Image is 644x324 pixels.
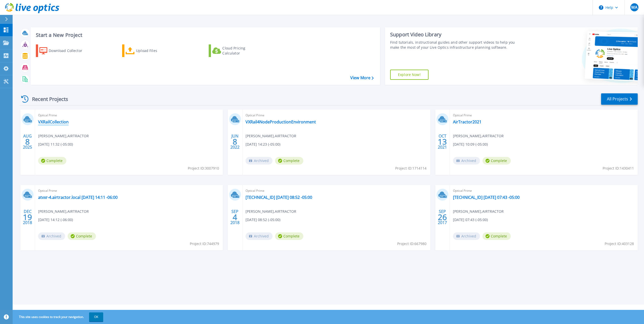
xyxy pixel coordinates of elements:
[275,157,303,165] span: Complete
[233,140,237,144] span: 8
[453,142,488,147] span: [DATE] 10:09 (-05:00)
[438,132,447,151] div: OCT 2021
[605,241,634,247] span: Project ID: 403128
[390,70,428,80] a: Explore Now!
[230,208,240,226] div: SEP 2018
[246,232,273,240] span: Archived
[453,209,504,214] span: [PERSON_NAME] , AIRTRACTOR
[68,232,96,240] span: Complete
[453,188,635,194] span: Optical Prime
[390,40,521,50] div: Find tutorials, instructional guides and other support videos to help you make the most of your L...
[49,46,89,56] div: Download Collector
[482,232,511,240] span: Complete
[38,119,69,124] a: VXRailCollection
[246,209,296,214] span: [PERSON_NAME] , AIRTRACTOR
[275,232,303,240] span: Complete
[23,215,32,219] span: 19
[453,217,488,223] span: [DATE] 07:43 (-05:00)
[38,157,66,165] span: Complete
[246,133,296,139] span: [PERSON_NAME] , AIRTRACTOR
[230,132,240,151] div: JUN 2022
[38,217,73,223] span: [DATE] 14:12 (-06:00)
[246,217,280,223] span: [DATE] 08:52 (-05:00)
[603,166,634,171] span: Project ID: 1430411
[246,113,427,118] span: Optical Prime
[246,157,273,165] span: Archived
[246,188,427,194] span: Optical Prime
[38,142,73,147] span: [DATE] 11:32 (-05:00)
[38,209,89,214] span: [PERSON_NAME] , AIRTRACTOR
[438,140,447,144] span: 13
[453,157,480,165] span: Archived
[25,140,30,144] span: 8
[453,113,635,118] span: Optical Prime
[122,44,178,57] a: Upload Files
[395,166,426,171] span: Project ID: 1714114
[209,44,265,57] a: Cloud Pricing Calculator
[233,215,237,219] span: 4
[390,31,521,38] div: Support Video Library
[190,241,219,247] span: Project ID: 744979
[38,195,118,200] a: atvxr-4.airtractor.local [DATE] 14:11 -06:00
[36,44,92,57] a: Download Collector
[38,113,220,118] span: Optical Prime
[36,32,373,38] h3: Start a New Project
[246,142,280,147] span: [DATE] 14:23 (-05:00)
[453,232,480,240] span: Archived
[14,312,103,321] span: This site uses cookies to track your navigation.
[246,119,316,124] a: VXRail4NodeProductionEnvironment
[397,241,426,247] span: Project ID: 667980
[350,75,374,80] a: View More
[453,195,520,200] a: [TECHNICAL_ID] [DATE] 07:43 -05:00
[89,312,103,321] button: OK
[222,46,263,56] div: Cloud Pricing Calculator
[38,133,89,139] span: [PERSON_NAME] , AIRTRACTOR
[482,157,511,165] span: Complete
[38,232,65,240] span: Archived
[438,208,447,226] div: SEP 2017
[631,5,637,9] span: WA
[246,195,312,200] a: [TECHNICAL_ID] [DATE] 08:52 -05:00
[453,133,504,139] span: [PERSON_NAME] , AIRTRACTOR
[453,119,481,124] a: AirTractor2021
[19,93,75,105] div: Recent Projects
[23,132,32,151] div: AUG 2025
[601,93,638,105] a: All Projects
[188,166,219,171] span: Project ID: 3007910
[23,208,32,226] div: DEC 2018
[136,46,176,56] div: Upload Files
[38,188,220,194] span: Optical Prime
[438,215,447,219] span: 26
